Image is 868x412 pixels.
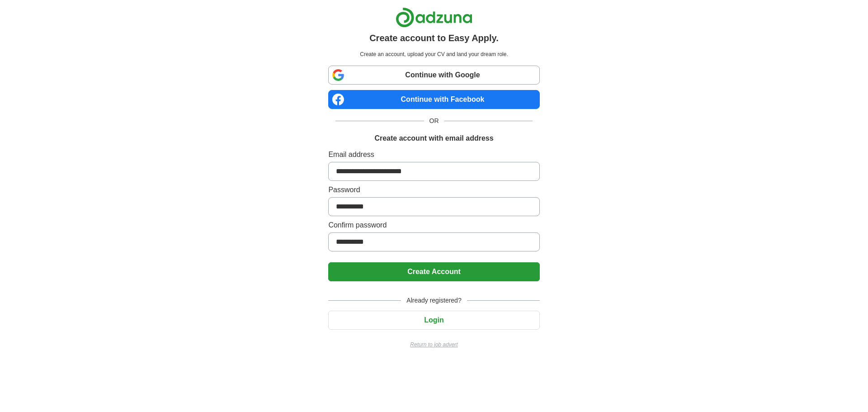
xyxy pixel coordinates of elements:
[328,185,539,195] label: Password
[328,90,539,109] a: Continue with Facebook
[330,50,538,58] p: Create an account, upload your CV and land your dream role.
[401,296,467,305] span: Already registered?
[424,116,444,126] span: OR
[328,149,539,160] label: Email address
[328,341,539,349] a: Return to job advert
[328,262,539,281] button: Create Account
[328,316,539,324] a: Login
[328,220,539,231] label: Confirm password
[374,133,493,144] h1: Create account with email address
[328,66,539,85] a: Continue with Google
[328,311,539,330] button: Login
[396,7,472,28] img: Adzuna logo
[369,31,499,45] h1: Create account to Easy Apply.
